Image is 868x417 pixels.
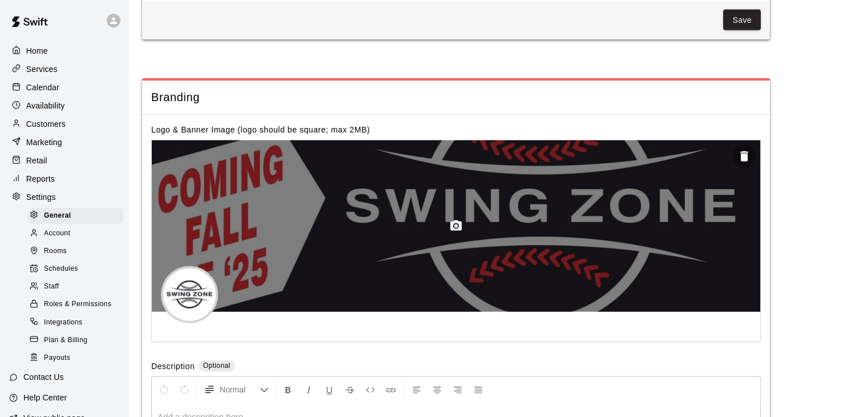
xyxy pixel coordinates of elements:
[27,296,124,312] div: Roles & Permissions
[27,279,124,295] div: Staff
[203,362,231,370] span: Optional
[9,79,119,96] a: Calendar
[23,392,67,403] p: Help Center
[9,61,119,78] a: Services
[9,152,119,169] a: Retail
[27,314,128,331] a: Integrations
[407,379,426,400] button: Left Align
[723,10,761,31] button: Save
[27,226,124,242] div: Account
[44,210,71,222] span: General
[26,137,62,148] p: Marketing
[44,299,111,310] span: Roles & Permissions
[9,189,119,206] a: Settings
[27,261,124,277] div: Schedules
[469,379,488,400] button: Justify Align
[9,97,119,114] a: Availability
[27,278,128,296] a: Staff
[27,243,124,259] div: Rooms
[44,246,67,257] span: Rooms
[44,335,87,346] span: Plan & Billing
[9,170,119,187] a: Reports
[27,350,124,366] div: Payouts
[27,332,124,348] div: Plan & Billing
[26,63,58,75] p: Services
[27,349,128,367] a: Payouts
[154,379,173,400] button: Undo
[27,296,128,314] a: Roles & Permissions
[448,379,467,400] button: Right Align
[27,207,128,224] a: General
[23,371,64,383] p: Contact Us
[278,379,298,400] button: Format Bold
[27,315,124,331] div: Integrations
[26,82,59,93] p: Calendar
[27,224,128,242] a: Account
[44,281,59,292] span: Staff
[151,360,195,374] label: Description
[151,90,761,105] span: Branding
[27,208,124,224] div: General
[427,379,447,400] button: Center Align
[26,173,55,185] p: Reports
[175,379,194,400] button: Redo
[44,317,83,328] span: Integrations
[340,379,360,400] button: Format Strikethrough
[299,379,318,400] button: Format Italics
[26,155,47,166] p: Retail
[9,134,119,151] a: Marketing
[44,263,78,275] span: Schedules
[44,228,70,239] span: Account
[199,379,273,400] button: Formatting Options
[220,384,260,395] span: Normal
[27,331,128,349] a: Plan & Billing
[26,100,65,111] p: Availability
[26,118,66,130] p: Customers
[27,243,128,260] a: Rooms
[26,191,56,203] p: Settings
[320,379,339,400] button: Format Underline
[27,260,128,278] a: Schedules
[9,42,119,59] a: Home
[361,379,380,400] button: Insert Code
[151,125,370,134] label: Logo & Banner Image (logo should be square; max 2MB)
[381,379,401,400] button: Insert Link
[26,45,48,57] p: Home
[44,352,70,364] span: Payouts
[9,115,119,133] a: Customers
